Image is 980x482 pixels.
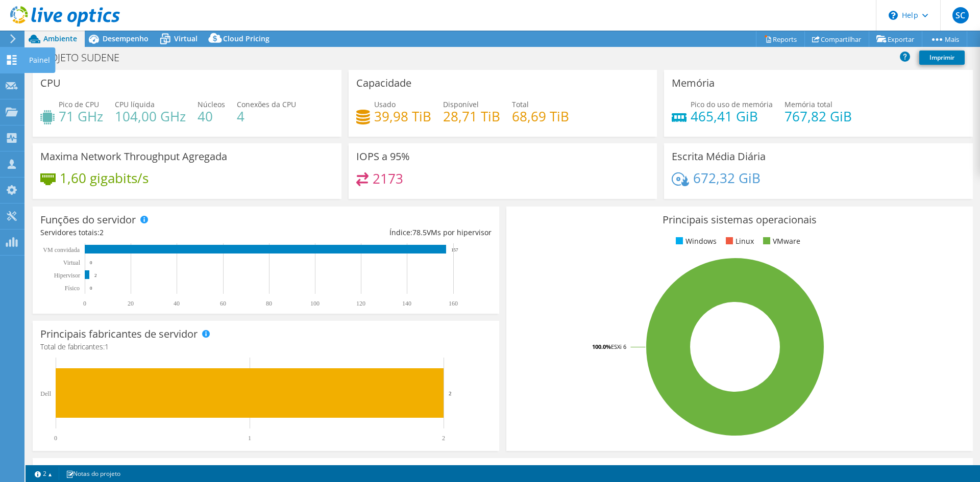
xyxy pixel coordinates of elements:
[33,52,135,63] h1: PROJETO SUDENE
[220,300,226,307] text: 60
[673,236,717,247] li: Windows
[115,99,155,109] span: CPU líquida
[442,435,445,442] text: 2
[756,31,805,47] a: Reports
[100,227,104,237] span: 2
[785,99,832,109] span: Memória total
[28,467,59,480] a: 2
[40,151,227,162] h3: Maxima Network Throughput Agregada
[63,259,81,266] text: Virtual
[59,111,103,122] h4: 71 GHz
[128,300,134,307] text: 20
[804,31,869,47] a: Compartilhar
[356,78,411,89] h3: Capacidade
[65,285,80,292] tspan: Físico
[356,300,365,307] text: 120
[869,31,922,47] a: Exportar
[40,214,136,225] h3: Funções do servidor
[40,227,266,238] div: Servidores totais:
[356,151,410,162] h3: IOPS a 95%
[237,111,296,122] h4: 4
[103,34,149,43] span: Desempenho
[90,286,92,291] text: 0
[198,111,225,122] h4: 40
[40,390,51,397] text: Dell
[443,111,500,122] h4: 28,71 TiB
[59,99,99,109] span: Pico de CPU
[672,151,766,162] h3: Escrita Média Diária
[59,467,128,480] a: Notas do projeto
[374,99,396,109] span: Usado
[922,31,967,47] a: Mais
[693,172,761,184] h4: 672,32 GiB
[43,246,80,253] text: VM convidada
[266,300,272,307] text: 80
[761,236,800,247] li: VMware
[373,173,403,184] h4: 2173
[40,78,61,89] h3: CPU
[266,227,492,238] div: Índice: VMs por hipervisor
[691,99,773,109] span: Pico do uso de memória
[54,435,57,442] text: 0
[672,78,715,89] h3: Memória
[40,328,198,340] h3: Principais fabricantes de servidor
[611,343,626,350] tspan: ESXi 6
[83,300,86,307] text: 0
[60,172,149,184] h4: 1,60 gigabits/s
[785,111,852,122] h4: 767,82 GiB
[691,111,773,122] h4: 465,41 GiB
[174,34,198,43] span: Virtual
[514,214,965,225] h3: Principais sistemas operacionais
[402,300,411,307] text: 140
[449,390,452,396] text: 2
[54,272,80,279] text: Hipervisor
[94,273,97,278] text: 2
[237,99,296,109] span: Conexões da CPU
[512,111,569,122] h4: 68,69 TiB
[115,111,186,122] h4: 104,00 GHz
[449,300,458,307] text: 160
[198,99,225,109] span: Núcleos
[43,34,77,43] span: Ambiente
[40,341,492,352] h4: Total de fabricantes:
[592,343,611,350] tspan: 100.0%
[24,47,55,73] div: Painel
[723,236,754,247] li: Linux
[889,11,898,20] svg: \n
[952,7,969,23] span: SC
[451,247,458,252] text: 157
[443,99,479,109] span: Disponível
[174,300,180,307] text: 40
[512,99,529,109] span: Total
[310,300,320,307] text: 100
[374,111,431,122] h4: 39,98 TiB
[248,435,251,442] text: 1
[919,50,965,65] a: Imprimir
[90,260,92,265] text: 0
[412,227,427,237] span: 78.5
[223,34,269,43] span: Cloud Pricing
[105,342,109,351] span: 1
